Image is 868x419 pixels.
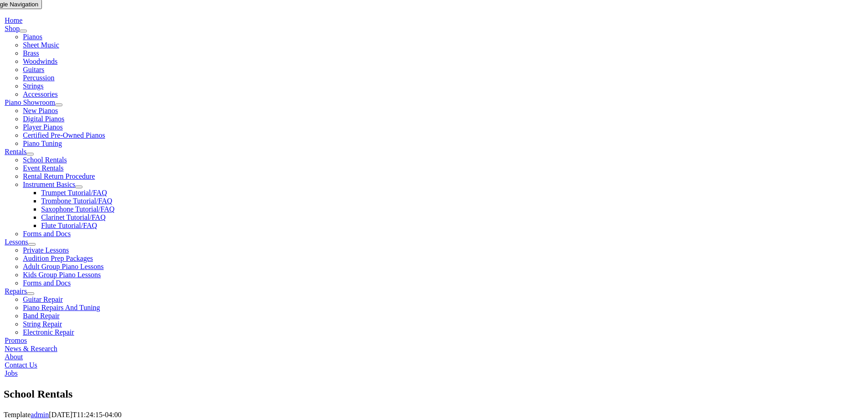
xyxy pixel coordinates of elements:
a: Forms and Docs [23,279,71,287]
a: Percussion [23,74,54,82]
a: Accessories [23,90,57,98]
a: Brass [23,49,39,57]
a: Forms and Docs [23,230,71,238]
button: Open submenu of Lessons [28,243,36,246]
section: Page Title Bar [4,387,864,402]
a: News & Research [5,345,57,352]
a: School Rentals [23,156,67,164]
a: Home [5,16,22,24]
a: Shop [5,25,20,32]
a: About [5,353,23,361]
button: Open submenu of Rentals [26,153,34,155]
span: [DATE]T11:24:15-04:00 [49,411,121,419]
span: Template [4,411,31,419]
a: Band Repair [23,312,59,320]
a: Contact Us [5,361,37,369]
a: Piano Showroom [5,98,55,106]
a: Digital Pianos [23,115,64,123]
a: New Pianos [23,107,58,114]
a: Trumpet Tutorial/FAQ [41,189,107,197]
a: Flute Tutorial/FAQ [41,222,97,229]
a: Sheet Music [23,41,59,49]
button: Open submenu of Shop [20,30,27,32]
a: Event Rentals [23,164,63,172]
a: Audition Prep Packages [23,254,93,262]
button: Open submenu of Piano Showroom [55,103,62,106]
a: Kids Group Piano Lessons [23,271,101,279]
a: Trombone Tutorial/FAQ [41,197,112,205]
a: String Repair [23,320,62,328]
a: Piano Tuning [23,140,62,147]
a: Clarinet Tutorial/FAQ [41,213,106,221]
a: Private Lessons [23,246,69,254]
a: Strings [23,82,43,90]
a: Piano Repairs And Tuning [23,304,100,311]
a: Instrument Basics [23,181,75,188]
a: Player Pianos [23,123,63,131]
h1: School Rentals [4,387,864,402]
a: admin [31,411,49,419]
a: Lessons [5,238,28,246]
a: Rentals [5,148,26,155]
a: Electronic Repair [23,328,74,336]
a: Rental Return Procedure [23,172,95,180]
a: Woodwinds [23,57,57,65]
a: Guitars [23,66,44,73]
a: Certified Pre-Owned Pianos [23,131,105,139]
a: Guitar Repair [23,295,63,303]
a: Saxophone Tutorial/FAQ [41,205,114,213]
a: Promos [5,336,27,344]
a: Repairs [5,287,27,295]
a: Adult Group Piano Lessons [23,263,103,270]
button: Open submenu of Instrument Basics [75,186,82,188]
a: Pianos [23,33,42,41]
button: Open submenu of Repairs [27,292,34,295]
a: Jobs [5,369,17,377]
